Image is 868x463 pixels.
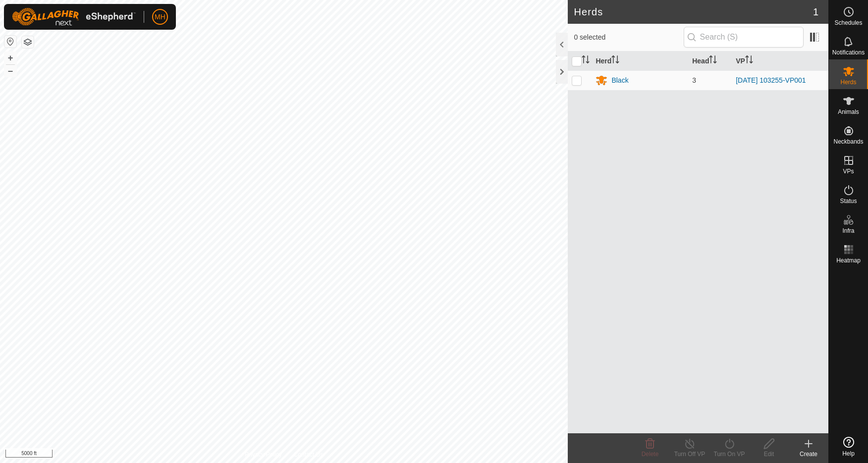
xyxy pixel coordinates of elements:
[574,6,813,18] h2: Herds
[670,450,709,459] div: Turn Off VP
[22,36,34,48] button: Map Layers
[4,65,16,77] button: –
[834,20,862,26] span: Schedules
[813,4,818,19] span: 1
[842,451,855,457] span: Help
[832,50,865,55] span: Notifications
[684,27,804,48] input: Search (S)
[840,198,857,204] span: Status
[842,228,854,234] span: Infra
[611,75,628,86] div: Black
[592,51,688,71] th: Herd
[294,450,323,459] a: Contact Us
[642,451,659,458] span: Delete
[709,57,717,65] p-sorticon: Activate to sort
[245,450,282,459] a: Privacy Policy
[709,450,749,459] div: Turn On VP
[582,57,590,65] p-sorticon: Activate to sort
[4,52,16,64] button: +
[692,76,696,84] span: 3
[155,12,165,22] span: MH
[736,76,806,84] a: [DATE] 103255-VP001
[732,51,828,71] th: VP
[789,450,828,459] div: Create
[833,139,863,145] span: Neckbands
[4,36,16,48] button: Reset Map
[688,51,732,71] th: Head
[840,79,856,85] span: Herds
[829,433,868,461] a: Help
[745,57,753,65] p-sorticon: Activate to sort
[836,257,861,263] span: Heatmap
[749,450,789,459] div: Edit
[12,8,136,26] img: Gallagher Logo
[611,57,619,65] p-sorticon: Activate to sort
[838,109,859,115] span: Animals
[843,168,854,174] span: VPs
[574,32,683,43] span: 0 selected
